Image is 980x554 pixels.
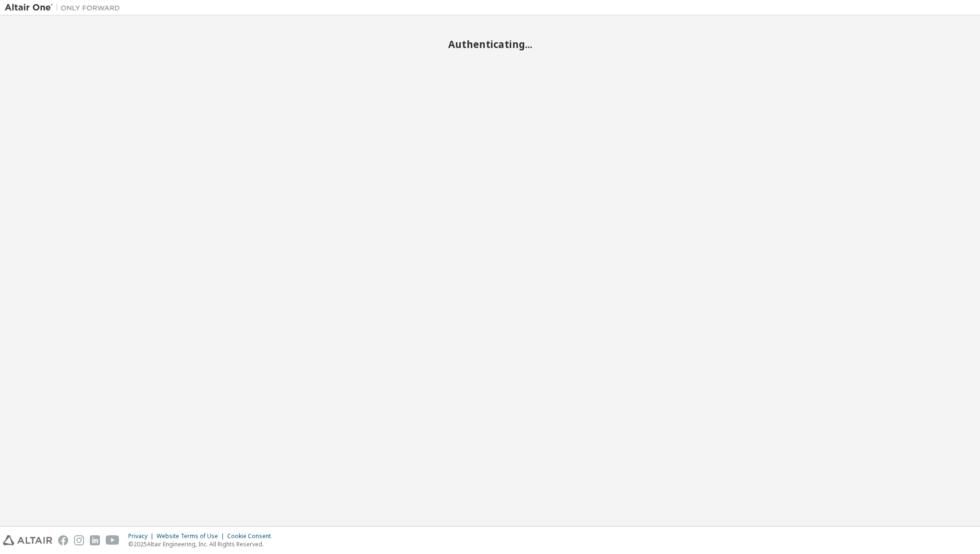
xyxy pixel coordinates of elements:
div: Privacy [128,532,157,540]
img: Altair One [5,3,125,12]
img: altair_logo.svg [3,535,52,545]
div: Cookie Consent [227,532,277,540]
div: Website Terms of Use [157,532,227,540]
p: © 2025 Altair Engineering, Inc. All Rights Reserved. [128,540,277,548]
img: facebook.svg [58,535,68,545]
img: linkedin.svg [90,535,100,545]
img: youtube.svg [106,535,120,545]
h2: Authenticating... [5,38,975,50]
img: instagram.svg [74,535,84,545]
